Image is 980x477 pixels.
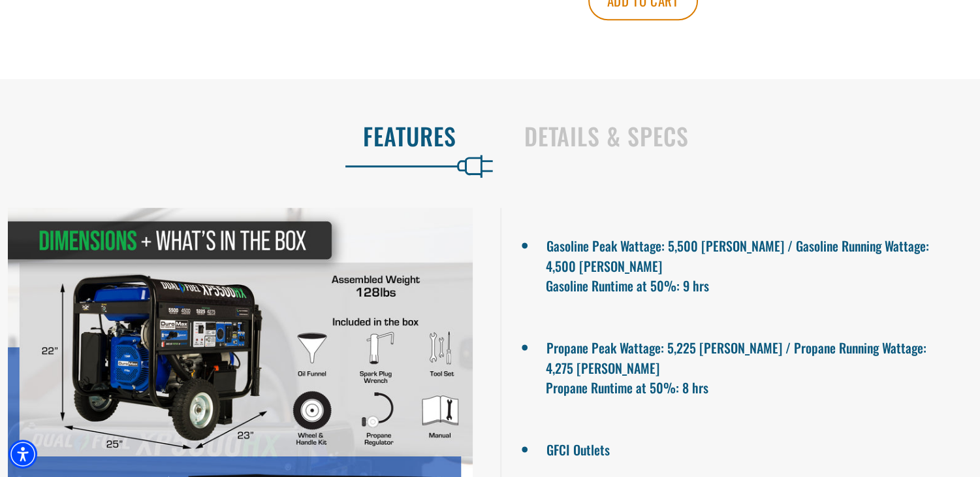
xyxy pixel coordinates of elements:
[546,436,935,460] li: GFCI Outlets
[8,440,37,469] div: Accessibility Menu
[546,233,935,295] li: Gasoline Peak Wattage: 5,500 [PERSON_NAME] / Gasoline Running Wattage: 4,500 [PERSON_NAME] Gasoli...
[524,122,953,150] h2: Details & Specs
[27,122,456,150] h2: Features
[546,335,935,397] li: Propane Peak Wattage: 5,225 [PERSON_NAME] / Propane Running Wattage: 4,275 [PERSON_NAME] Propane ...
